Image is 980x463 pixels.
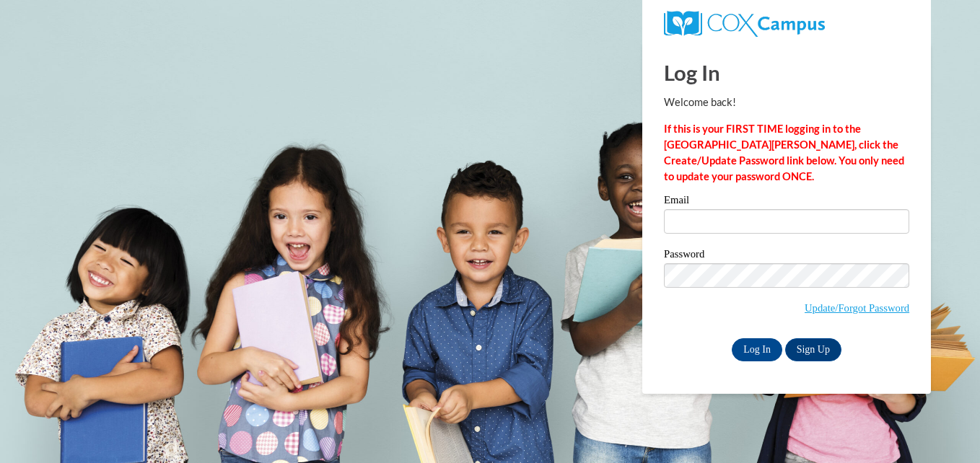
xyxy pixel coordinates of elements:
[664,94,909,110] p: Welcome back!
[664,195,909,209] label: Email
[785,338,841,361] a: Sign Up
[732,338,782,361] input: Log In
[664,17,825,29] a: COX Campus
[664,11,825,37] img: COX Campus
[664,249,909,263] label: Password
[664,123,904,182] strong: If this is your FIRST TIME logging in to the [GEOGRAPHIC_DATA][PERSON_NAME], click the Create/Upd...
[664,58,909,87] h1: Log In
[805,302,909,314] a: Update/Forgot Password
